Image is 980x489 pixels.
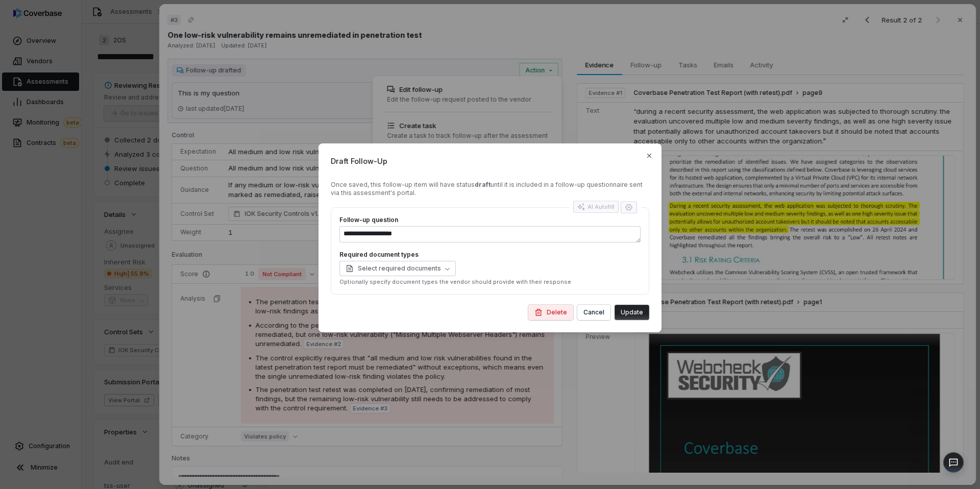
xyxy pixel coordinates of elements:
[331,156,649,166] span: Draft Follow-Up
[475,181,491,188] strong: draft
[528,305,573,320] button: Delete
[339,278,641,286] p: Optionally specify document types the vendor should provide with their response
[339,216,641,224] label: Follow-up question
[615,305,649,320] button: Update
[346,264,441,273] span: Select required documents
[331,181,649,197] div: Once saved, this follow-up item will have status until it is included in a follow-up questionnair...
[577,305,610,320] button: Cancel
[339,251,641,259] label: Required document types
